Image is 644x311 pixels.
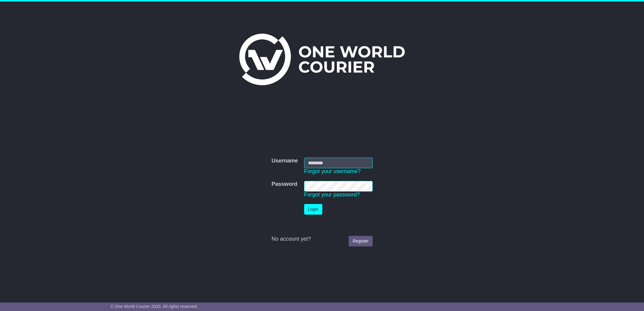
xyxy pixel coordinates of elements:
[304,204,322,215] button: Login
[239,34,405,85] img: One World
[271,181,297,188] label: Password
[110,304,198,309] span: © One World Courier 2025. All rights reserved.
[271,158,298,164] label: Username
[304,192,360,198] a: Forgot your password?
[271,236,372,242] div: No account yet?
[349,236,372,246] a: Register
[304,168,361,174] a: Forgot your username?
